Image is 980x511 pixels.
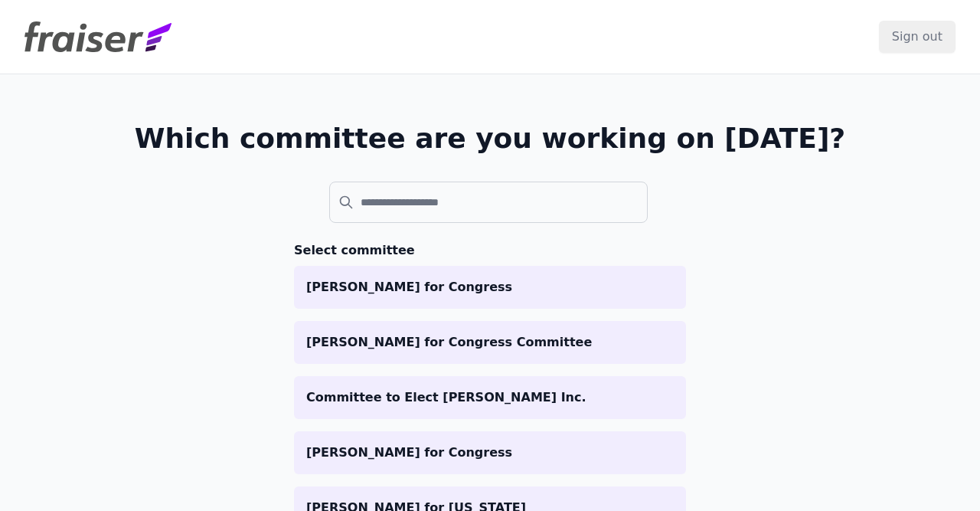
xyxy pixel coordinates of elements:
p: [PERSON_NAME] for Congress [306,444,674,462]
h1: Which committee are you working on [DATE]? [135,123,846,154]
a: [PERSON_NAME] for Congress [294,431,686,474]
p: [PERSON_NAME] for Congress [306,278,674,296]
a: Committee to Elect [PERSON_NAME] Inc. [294,376,686,419]
img: Fraiser Logo [24,21,171,52]
input: Sign out [879,21,955,53]
p: [PERSON_NAME] for Congress Committee [306,333,674,352]
h3: Select committee [294,241,686,260]
a: [PERSON_NAME] for Congress [294,266,686,309]
a: [PERSON_NAME] for Congress Committee [294,321,686,364]
p: Committee to Elect [PERSON_NAME] Inc. [306,388,674,407]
